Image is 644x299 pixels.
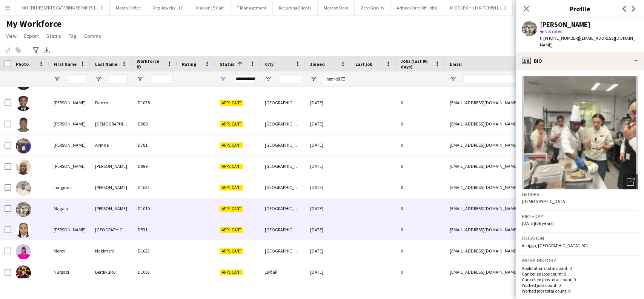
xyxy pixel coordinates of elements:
div: [PERSON_NAME] [540,21,590,28]
button: KEG ROOM [513,0,546,15]
span: Email [450,61,462,67]
a: View [3,31,20,41]
span: Applicant [220,227,243,233]
button: Open Filter Menu [450,76,456,82]
button: Open Filter Menu [54,76,60,82]
div: [GEOGRAPHIC_DATA] [260,219,306,240]
h3: Gender [522,191,638,198]
div: ID1083 [132,262,177,282]
img: Kingsley Peter [16,160,31,175]
span: View [6,33,17,39]
span: Al rigga, [GEOGRAPHIC_DATA], 971 [522,243,588,248]
span: Applicant [220,100,243,106]
h3: Work history [522,257,638,264]
a: Export [21,31,42,41]
span: Rating [182,61,196,67]
div: [PERSON_NAME] [91,198,132,219]
div: [EMAIL_ADDRESS][DOMAIN_NAME] [445,156,596,177]
img: Idris Musa [16,117,31,132]
span: Applicant [220,185,243,191]
div: [PERSON_NAME] [49,92,91,113]
div: ID1023 [132,240,177,261]
a: Comms [81,31,104,41]
h3: Birthday [522,213,638,220]
img: Graham Dartey [16,96,31,111]
span: Last job [355,61,372,67]
img: Longinus Mbagwu [16,181,31,196]
a: Tag [66,31,80,41]
span: Applicant [220,206,243,212]
p: Cancelled jobs total count: 0 [522,277,638,282]
div: 0 [396,262,445,282]
app-action-btn: Export XLSX [42,46,51,55]
div: Дубай [260,262,306,282]
h3: Profile [516,4,644,14]
span: Applicant [220,164,243,169]
div: Ayinde [91,135,132,155]
div: ID1038 [132,92,177,113]
img: Crew avatar or photo [522,76,638,189]
button: Rep Jewelry LLC [147,0,190,15]
img: Nurgazi Berdikulov [16,265,31,280]
button: Zero Gravity [355,0,391,15]
div: [GEOGRAPHIC_DATA] [260,135,306,155]
div: [GEOGRAPHIC_DATA] [260,177,306,198]
div: 0 [396,177,445,198]
p: Applications total count: 0 [522,265,638,271]
button: MOCHI DESSERTS CATERING SERVICES L.L.C [15,0,110,15]
button: Open Filter Menu [310,76,317,82]
div: [GEOGRAPHIC_DATA] [260,156,306,177]
div: [GEOGRAPHIC_DATA] [91,219,132,240]
span: Last Name [95,61,117,67]
span: Applicant [220,143,243,148]
span: Photo [16,61,29,67]
div: ID1031 [132,177,177,198]
span: Tag [69,33,77,39]
div: ID531 [132,219,177,240]
div: [DATE] [306,262,351,282]
div: [PERSON_NAME] [91,177,132,198]
a: Status [43,31,64,41]
span: Workforce ID [137,58,164,70]
div: [DEMOGRAPHIC_DATA] [91,113,132,134]
span: First Name [54,61,77,67]
button: Maroon Door [318,0,355,15]
span: My Workforce [6,18,61,29]
div: [DATE] [306,156,351,177]
span: t. [PHONE_NUMBER] [540,35,579,41]
button: MIDDLE CHILD KITCHEN L.L.C [444,0,513,15]
span: Jobs (last 90 days) [401,58,432,70]
div: [EMAIL_ADDRESS][DOMAIN_NAME] [445,198,596,219]
p: Worked jobs count: 0 [522,282,638,288]
div: ID781 [132,135,177,155]
span: [DEMOGRAPHIC_DATA] [522,198,567,204]
div: Magala [49,198,91,219]
button: Recurring Clients [273,0,318,15]
span: Joined [310,61,325,67]
p: Cancelled jobs count: 0 [522,271,638,277]
div: Open photos pop-in [623,174,638,189]
div: Nakimera [91,240,132,261]
div: [DATE] [306,92,351,113]
button: Open Filter Menu [220,76,226,82]
div: [DATE] [306,198,351,219]
div: Longinus [49,177,91,198]
div: [PERSON_NAME] [49,135,91,155]
div: 0 [396,156,445,177]
input: Email Filter Input [463,74,592,84]
span: Applicant [220,248,243,254]
div: [GEOGRAPHIC_DATA] [260,198,306,219]
div: [GEOGRAPHIC_DATA] [260,113,306,134]
input: Workforce ID Filter Input [150,74,173,84]
div: 0 [396,113,445,134]
div: [EMAIL_ADDRESS][DOMAIN_NAME] [445,92,596,113]
button: Masra Coffee [110,0,147,15]
span: [DATE] (36 years) [522,220,554,226]
div: [DATE] [306,177,351,198]
div: [DATE] [306,240,351,261]
span: Status [46,33,61,39]
button: Open Filter Menu [95,76,102,82]
app-action-btn: Advanced filters [31,46,40,55]
div: ID989 [132,156,177,177]
input: Joined Filter Input [324,74,346,84]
